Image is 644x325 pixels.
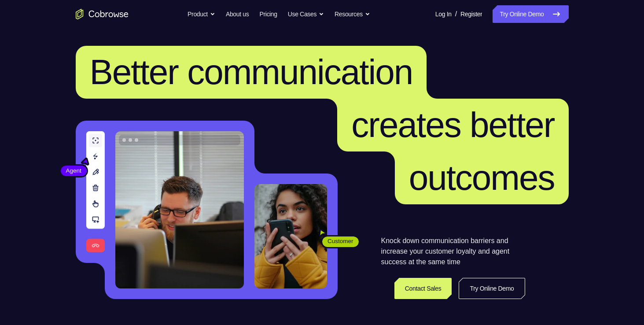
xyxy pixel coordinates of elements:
span: outcomes [409,158,555,197]
a: About us [226,5,249,23]
span: creates better [351,105,554,144]
span: Better communication [90,52,413,92]
button: Use Cases [288,5,324,23]
button: Product [188,5,215,23]
a: Pricing [259,5,277,23]
a: Try Online Demo [493,5,568,23]
span: / [455,9,457,19]
button: Resources [335,5,370,23]
img: A customer holding their phone [254,184,327,288]
p: Knock down communication barriers and increase your customer loyalty and agent success at the sam... [381,236,525,267]
a: Go to the home page [76,9,129,19]
a: Contact Sales [394,278,452,299]
a: Try Online Demo [459,278,525,299]
a: Register [460,5,482,23]
a: Log In [435,5,452,23]
img: A customer support agent talking on the phone [115,131,244,288]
